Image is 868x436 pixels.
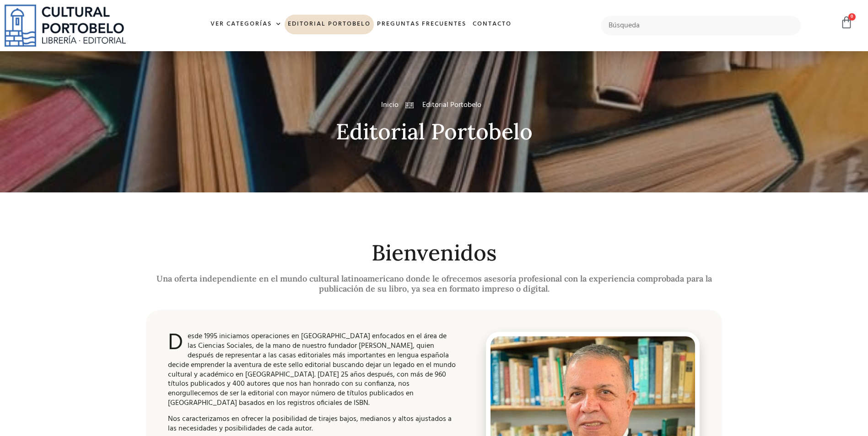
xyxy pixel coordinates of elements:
[168,332,457,408] p: esde 1995 iniciamos operaciones en [GEOGRAPHIC_DATA] enfocados en el área de las Ciencias Sociale...
[848,13,856,21] span: 0
[601,16,801,35] input: Búsqueda
[420,100,481,111] span: Editorial Portobelo
[168,332,183,355] span: D
[381,100,399,111] a: Inicio
[469,15,515,34] a: Contacto
[146,120,722,144] h2: Editorial Portobelo
[207,15,285,34] a: Ver Categorías
[374,15,469,34] a: Preguntas frecuentes
[146,274,722,293] h2: Una oferta independiente en el mundo cultural latinoamericano donde le ofrecemos asesoría profesi...
[146,241,722,265] h2: Bienvenidos
[168,415,457,434] p: Nos caracterizamos en ofrecer la posibilidad de tirajes bajos, medianos y altos ajustados a las n...
[840,16,853,29] a: 0
[285,15,374,34] a: Editorial Portobelo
